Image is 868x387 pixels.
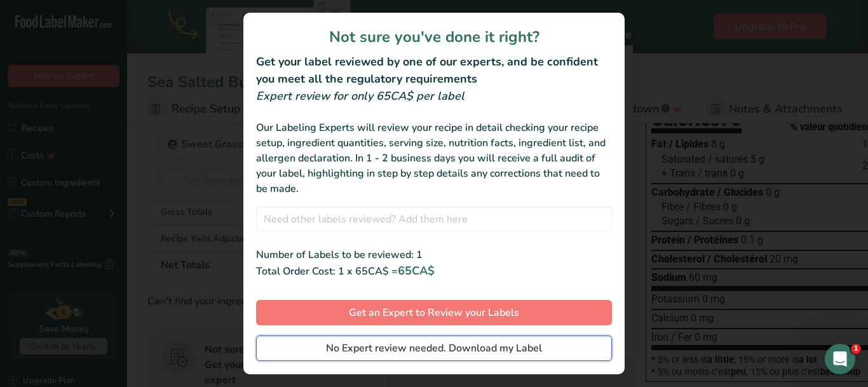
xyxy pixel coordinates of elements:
h2: Get your label reviewed by one of our experts, and be confident you meet all the regulatory requi... [256,53,612,88]
div: Total Order Cost: 1 x 65CA$ = [256,262,612,280]
button: No Expert review needed. Download my Label [256,336,612,361]
div: Our Labeling Experts will review your recipe in detail checking your recipe setup, ingredient qua... [256,120,612,196]
div: Expert review for only 65CA$ per label [256,88,612,105]
h1: Not sure you've done it right? [256,25,612,48]
span: No Expert review needed. Download my Label [326,341,542,356]
button: Get an Expert to Review your Labels [256,300,612,325]
span: 1 [851,344,861,354]
input: Need other labels reviewed? Add them here [256,207,612,232]
div: Number of Labels to be reviewed: 1 [256,247,612,262]
span: 65CA$ [398,263,435,278]
iframe: Intercom live chat [825,344,855,374]
span: Get an Expert to Review your Labels [349,305,519,320]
